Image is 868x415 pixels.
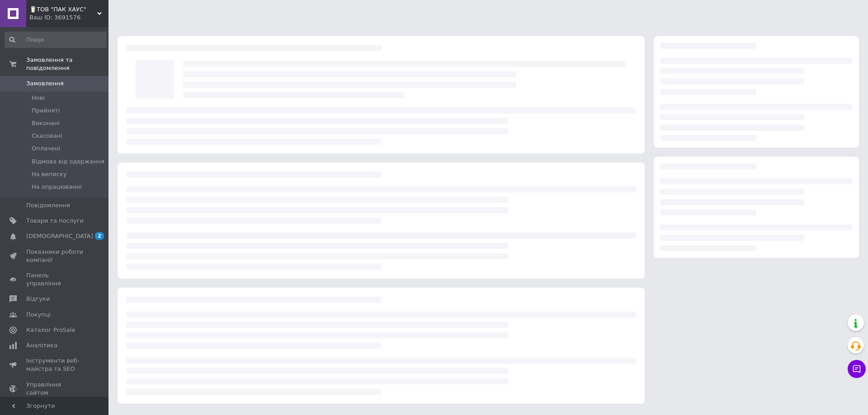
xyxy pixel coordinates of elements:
span: Показники роботи компанії [26,248,84,264]
span: На виписку [32,170,67,178]
span: Покупці [26,311,51,319]
span: Замовлення [26,79,64,88]
span: Товари та послуги [26,217,84,225]
span: 🥛ТОВ "ПАК ХАУС" [29,5,97,14]
span: Управління сайтом [26,381,84,397]
span: [DEMOGRAPHIC_DATA] [26,232,93,240]
input: Пошук [5,32,107,48]
button: Чат з покупцем [848,360,866,378]
span: Прийняті [32,107,60,115]
span: 2 [95,232,104,240]
span: Відмова від одержання [32,158,104,166]
span: Нові [32,94,45,102]
span: Аналітика [26,341,57,350]
span: Інструменти веб-майстра та SEO [26,357,84,373]
span: Замовлення та повідомлення [26,56,108,72]
span: Панель управління [26,271,84,288]
div: Ваш ID: 3691576 [29,14,108,22]
span: Оплачені [32,145,60,153]
span: Скасовані [32,132,62,140]
span: На опрацюванні [32,183,82,191]
span: Каталог ProSale [26,326,75,334]
span: Відгуки [26,295,50,303]
span: Повідомлення [26,201,70,210]
span: Виконані [32,119,60,127]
